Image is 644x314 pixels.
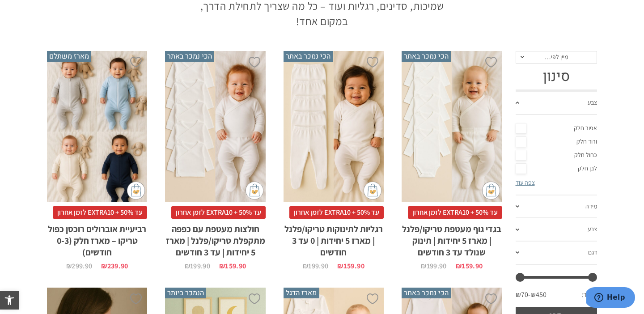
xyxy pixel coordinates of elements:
bdi: 159.90 [219,261,246,271]
span: הכי נמכר באתר [165,51,214,62]
bdi: 239.90 [101,261,128,271]
h2: רביעיית אוברולים רוכסן כפול טריקו – מארז חלק (0-3 חודשים) [47,219,147,258]
span: מארז משתלם [47,51,91,62]
img: cat-mini-atc.png [246,182,263,199]
a: מארז משתלם רביעיית אוברולים רוכסן כפול טריקו - מארז חלק (0-3 חודשים) עד 50% + EXTRA10 לזמן אחרוןר... [47,51,147,270]
span: ₪ [421,261,426,271]
a: צפה עוד [516,178,535,187]
span: עד 50% + EXTRA10 לזמן אחרון [289,206,384,219]
a: מידה [516,195,597,219]
bdi: 199.90 [303,261,328,271]
span: עד 50% + EXTRA10 לזמן אחרון [171,206,266,219]
h2: בגדי גוף מעטפת טריקו/פלנל | מארז 5 יחידות | תינוק שנולד עד 3 חודשים [402,219,502,258]
span: עד 50% + EXTRA10 לזמן אחרון [408,206,502,219]
span: עד 50% + EXTRA10 לזמן אחרון [53,206,147,219]
h2: חולצות מעטפת עם כפפה מתקפלת טריקו/פלנל | מארז 5 יחידות | עד 3 חודשים [165,219,265,258]
span: הכי נמכר באתר [284,51,333,62]
a: דגם [516,242,597,265]
iframe: Opens a widget where you can chat to one of our agents [586,287,635,310]
span: ₪ [219,261,225,271]
h3: סינון [516,68,597,85]
a: אפור חלק [516,122,597,135]
span: הכי נמכר באתר [402,288,451,298]
span: ₪ [185,261,190,271]
span: מארז הדגל [284,288,319,298]
span: ₪450 [530,290,547,300]
span: ₪ [101,261,107,271]
span: ₪ [337,261,343,271]
bdi: 299.90 [66,261,92,271]
a: כחול חלק [516,149,597,162]
a: הכי נמכר באתר חולצות מעטפת עם כפפה מתקפלת טריקו/פלנל | מארז 5 יחידות | עד 3 חודשים עד 50% + EXTRA... [165,51,265,270]
span: מיין לפי… [545,53,568,61]
img: cat-mini-atc.png [364,182,381,199]
div: מחיר: — [516,288,597,306]
a: לבן חלק [516,162,597,175]
a: צבע [516,92,597,115]
a: ורוד חלק [516,135,597,149]
a: צבע [516,218,597,242]
bdi: 159.90 [456,261,483,271]
span: ₪ [303,261,308,271]
span: ₪70 [516,290,530,300]
a: הכי נמכר באתר בגדי גוף מעטפת טריקו/פלנל | מארז 5 יחידות | תינוק שנולד עד 3 חודשים עד 50% + EXTRA1... [402,51,502,270]
bdi: 159.90 [337,261,364,271]
a: הכי נמכר באתר רגליות לתינוקות טריקו/פלנל | מארז 5 יחידות | 0 עד 3 חודשים עד 50% + EXTRA10 לזמן אח... [284,51,384,270]
bdi: 199.90 [421,261,446,271]
span: הנמכר ביותר [165,288,206,298]
bdi: 199.90 [185,261,210,271]
span: הכי נמכר באתר [402,51,451,62]
img: cat-mini-atc.png [127,182,145,199]
h2: רגליות לתינוקות טריקו/פלנל | מארז 5 יחידות | 0 עד 3 חודשים [284,219,384,258]
span: ₪ [456,261,462,271]
span: ₪ [66,261,72,271]
img: cat-mini-atc.png [482,182,500,199]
